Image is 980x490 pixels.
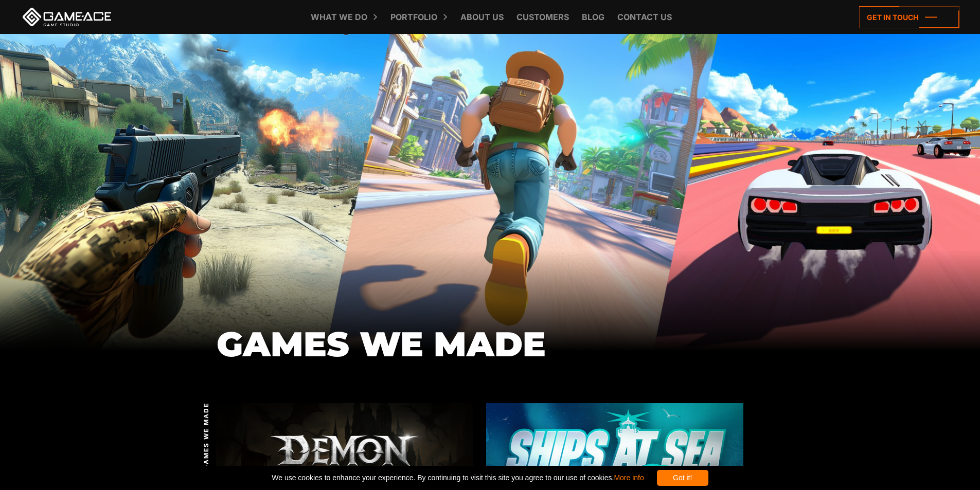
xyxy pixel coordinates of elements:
[202,402,211,469] span: GAMES WE MADE
[217,325,764,363] h1: GAMES WE MADE
[859,6,959,28] a: Get in touch
[614,474,644,482] a: More info
[657,470,708,486] div: Got it!
[272,470,644,486] span: We use cookies to enhance your experience. By continuing to visit this site you agree to our use ...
